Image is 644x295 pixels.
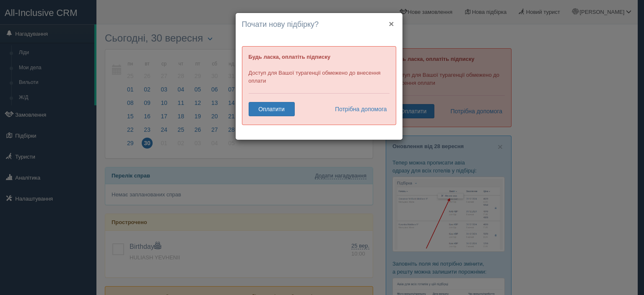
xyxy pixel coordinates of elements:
[249,102,295,116] a: Оплатити
[249,54,330,60] b: Будь ласка, оплатіть підписку
[242,46,396,125] div: Доступ для Вашої турагенції обмежено до внесення оплати
[242,19,396,30] h4: Почати нову підбірку?
[389,19,394,28] button: ×
[330,102,387,116] a: Потрібна допомога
